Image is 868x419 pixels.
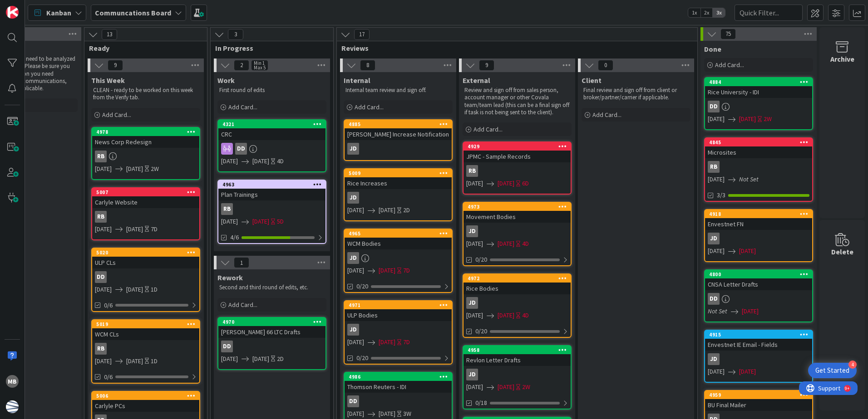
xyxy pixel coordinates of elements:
div: 5020 [92,248,199,257]
div: 5007 [92,188,199,196]
div: 2W [151,164,159,174]
div: DD [705,293,812,305]
span: [DATE] [708,246,725,256]
div: 2W [764,114,772,124]
span: [DATE] [466,382,483,392]
div: 5019 [96,321,199,327]
div: RB [708,161,720,173]
div: 4D [522,239,529,248]
div: JD [345,324,452,336]
div: JD [347,143,359,155]
a: 4978News Corp RedesignRB[DATE][DATE]2W [91,127,200,180]
div: 4970 [218,318,325,326]
span: 13 [102,29,117,40]
div: 4986Thomson Reuters - IDI [345,373,452,393]
div: RB [95,211,107,223]
span: This Week [91,76,125,85]
span: External [463,76,490,85]
div: Plan Trainings [218,189,325,200]
span: 2 [234,60,249,71]
div: DD [345,395,452,407]
div: 4978 [92,128,199,136]
span: 9 [108,60,123,71]
div: Movement Bodies [464,211,571,223]
div: 4 [848,361,857,369]
div: 5006Carlyle PCs [92,392,199,412]
p: Final review and sign off from client or broker/partner/carrier if applicable. [583,87,689,102]
div: 4986 [345,373,452,381]
div: 4884 [705,78,812,86]
span: [DATE] [252,156,269,166]
span: [DATE] [221,156,238,166]
div: 5006 [92,392,199,400]
span: [DATE] [347,266,364,275]
div: News Corp Redesign [92,136,199,148]
div: 4959BU Final Mailer [705,391,812,411]
span: [DATE] [498,239,514,248]
span: [DATE] [708,367,725,376]
span: Add Card... [592,111,621,119]
div: Rice Bodies [464,283,571,294]
span: 0/20 [475,255,487,264]
div: JD [464,297,571,309]
div: 5009 [349,170,452,176]
div: 4845 [709,139,812,146]
div: 7D [403,266,410,275]
span: 0/20 [475,326,487,336]
a: 4885[PERSON_NAME] Increase NotificationJD [344,119,453,161]
span: 9 [479,60,494,71]
span: [DATE] [252,217,269,226]
div: 4958 [468,347,571,353]
span: [DATE] [739,367,756,376]
div: 5019WCM CLs [92,320,199,340]
div: 4963 [218,180,325,189]
span: Add Card... [102,111,131,119]
div: 4971 [345,301,452,309]
span: Work [217,76,235,85]
div: 4972 [468,275,571,282]
div: 4915Envestnet IE Email - Fields [705,331,812,351]
div: 5D [277,217,284,226]
div: JD [464,369,571,380]
div: JD [466,225,478,237]
span: 1 [234,257,249,268]
div: 5020 [96,249,199,256]
span: Support [19,1,41,12]
div: 4885 [349,121,452,127]
span: 75 [720,29,736,39]
p: Review and sign off from sales person, account manager or other Covala team/team lead (this can b... [464,87,570,116]
span: [DATE] [498,179,514,188]
span: [DATE] [347,337,364,347]
div: DD [95,271,107,283]
div: 2D [277,354,284,364]
div: JD [705,353,812,365]
b: Communcations Board [95,8,171,17]
div: 4884Rice University - IDI [705,78,812,98]
div: Thomson Reuters - IDI [345,381,452,393]
span: [DATE] [379,409,395,419]
div: 6D [522,179,529,188]
div: 4973Movement Bodies [464,203,571,223]
span: 0/6 [104,372,113,382]
div: 4965 [345,229,452,238]
a: 4800CNSA Letter DraftsDDNot Set[DATE] [704,269,813,322]
a: 5007Carlyle WebsiteRB[DATE][DATE]7D [91,187,200,240]
span: [DATE] [379,266,395,275]
span: [DATE] [126,164,143,174]
span: Client [582,76,602,85]
div: Carlyle Website [92,196,199,208]
div: JD [347,192,359,204]
a: 5019WCM CLsRB[DATE][DATE]1D0/6 [91,319,200,384]
div: 4D [277,156,284,166]
div: 4929 [464,142,571,151]
span: Add Card... [473,125,503,133]
div: 4970[PERSON_NAME] 66 LTC Drafts [218,318,325,338]
div: 5009 [345,169,452,177]
span: Add Card... [355,103,384,111]
a: 4971ULP BodiesJD[DATE][DATE]7D0/20 [344,300,453,365]
p: Second and third round of edits, etc. [219,284,325,291]
span: [DATE] [95,285,112,294]
div: 4918Envestnet FN [705,210,812,230]
span: [DATE] [95,164,112,174]
div: 4918 [705,210,812,218]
